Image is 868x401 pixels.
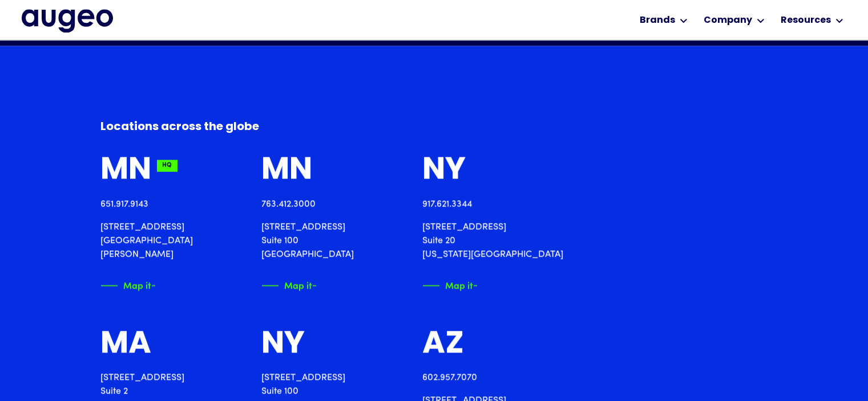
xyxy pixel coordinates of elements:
a: 651.917.9143 [100,200,148,209]
img: Augeo's full logo in midnight blue. [22,9,113,32]
p: [STREET_ADDRESS] [GEOGRAPHIC_DATA][PERSON_NAME] [100,220,234,261]
p: [STREET_ADDRESS] Suite 20 [US_STATE][GEOGRAPHIC_DATA] [422,220,563,261]
div: Resources [781,14,831,27]
p: [STREET_ADDRESS] Suite 100 [GEOGRAPHIC_DATA] [261,220,354,261]
div: Brands [640,14,675,27]
img: Arrow symbol in bright green pointing right to indicate an active link. [312,280,329,291]
a: 917.621.3344 [422,200,472,209]
div: Map it [284,278,312,290]
h6: Locations across the globe [100,119,493,136]
div: AZ [422,328,464,362]
div: NY [422,154,466,188]
img: Arrow symbol in bright green pointing right to indicate an active link. [473,280,490,291]
img: Arrow symbol in bright green pointing right to indicate an active link. [151,280,168,291]
div: MA [100,328,151,362]
div: HQ [157,160,177,171]
div: MN [261,154,312,188]
div: NY [261,328,305,362]
div: Map it [123,278,151,290]
a: Map itArrow symbol in bright green pointing right to indicate an active link. [100,280,155,291]
a: 602.957.7070 [422,373,477,382]
a: Map itArrow symbol in bright green pointing right to indicate an active link. [261,280,316,291]
a: 763.412.3000 [261,200,316,209]
a: Map itArrow symbol in bright green pointing right to indicate an active link. [422,280,477,291]
div: MN [100,154,151,188]
a: home [22,9,113,32]
div: Map it [445,278,473,290]
div: Company [704,14,752,27]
